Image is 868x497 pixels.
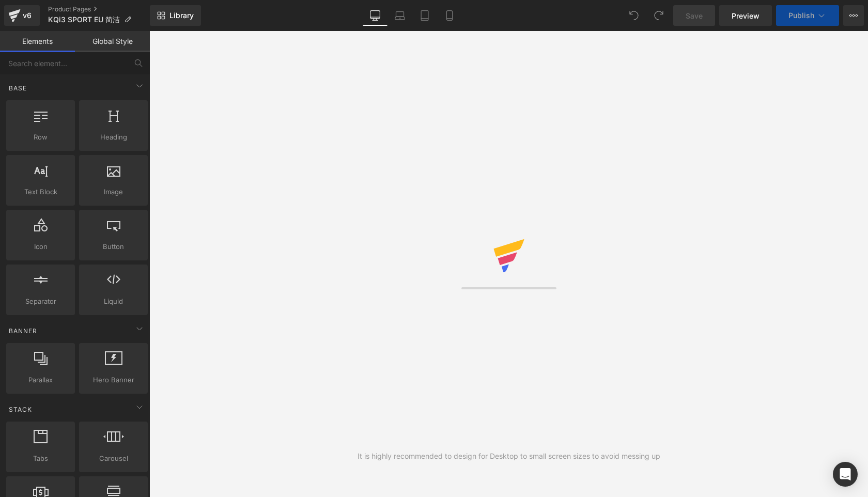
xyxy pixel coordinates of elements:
a: Desktop [363,5,388,26]
a: Preview [719,5,772,26]
span: Save [686,10,703,21]
span: Heading [82,132,145,143]
span: Banner [8,326,38,336]
a: Laptop [388,5,412,26]
span: Button [82,241,145,252]
span: Carousel [82,453,145,464]
div: v6 [21,9,34,22]
a: Global Style [75,31,150,52]
span: Stack [8,405,33,414]
button: Undo [624,5,644,26]
span: Library [169,11,194,20]
a: Product Pages [48,5,150,13]
a: Mobile [437,5,462,26]
button: Publish [776,5,839,26]
span: Parallax [9,375,72,385]
span: Separator [9,296,72,307]
span: Row [9,132,72,143]
span: KQi3 SPORT EU 简洁 [48,15,120,24]
a: Tablet [412,5,437,26]
a: v6 [4,5,40,26]
button: More [843,5,864,26]
span: Base [8,83,28,93]
div: Open Intercom Messenger [833,462,858,487]
span: Hero Banner [82,375,145,385]
span: Preview [732,10,760,21]
div: It is highly recommended to design for Desktop to small screen sizes to avoid messing up [358,451,660,462]
span: Image [82,187,145,197]
a: New Library [150,5,201,26]
span: Publish [788,11,814,20]
button: Redo [648,5,669,26]
span: Icon [9,241,72,252]
span: Liquid [82,296,145,307]
span: Tabs [9,453,72,464]
span: Text Block [9,187,72,197]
